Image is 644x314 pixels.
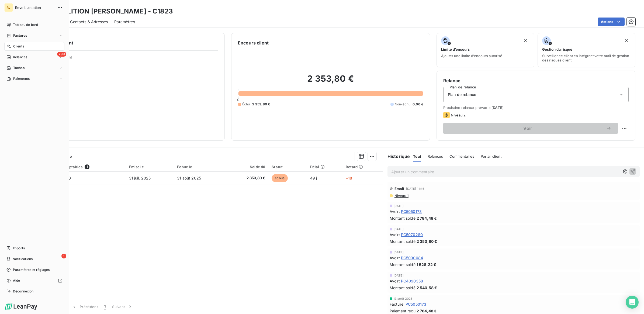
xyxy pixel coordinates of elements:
span: 1 [61,254,66,258]
span: [DATE] 11:46 [406,187,425,190]
span: Avoir : [390,255,400,261]
span: Tout [413,154,421,158]
span: [DATE] [393,251,404,254]
h6: Informations client [33,40,218,46]
span: Ajouter une limite d’encours autorisé [441,54,502,58]
span: 1 [85,164,89,169]
div: Open Intercom Messenger [626,296,639,309]
span: Email [394,187,404,191]
span: Commentaires [449,154,474,158]
span: 2 784,48 € [417,308,437,314]
span: Tableau de bord [13,22,38,27]
span: [DATE] [491,105,504,110]
span: Facture : [390,301,404,307]
span: Montant soldé [390,239,416,244]
span: Clients [13,44,24,49]
div: Délai [310,165,339,169]
span: +18 j [346,176,354,180]
span: Plan de relance [448,92,476,97]
span: Montant soldé [390,285,416,291]
button: Gestion du risqueSurveiller ce client en intégrant votre outil de gestion des risques client. [538,33,635,67]
span: [DATE] [393,274,404,277]
span: Relances [13,55,27,60]
h6: Relance [443,77,629,84]
img: Logo LeanPay [4,302,38,311]
div: Échue le [177,165,222,169]
span: 0 [237,98,239,102]
span: 31 juil. 2025 [129,176,151,180]
span: Paramètres et réglages [13,267,50,272]
h2: 2 353,80 € [238,73,423,89]
span: Limite d’encours [441,47,470,51]
a: Aide [4,276,64,285]
span: Surveiller ce client en intégrant votre outil de gestion des risques client. [542,54,631,62]
button: Voir [443,123,618,134]
span: 49 j [310,176,317,180]
span: Contacts & Adresses [70,19,108,25]
span: Gestion du risque [542,47,572,51]
span: 31 août 2025 [177,176,201,180]
button: Suivant [109,301,136,312]
span: Montant soldé [390,215,416,221]
span: 1 [104,304,106,309]
div: RL [4,3,13,12]
span: PC5030084 [401,255,423,261]
h6: Historique [383,153,410,160]
span: Relances [428,154,443,158]
span: Aide [13,278,20,283]
span: Tâches [13,65,25,70]
span: Voir [450,126,606,130]
span: 1 528,22 € [417,262,437,267]
button: Actions [598,18,625,26]
h6: Encours client [238,40,269,46]
span: Imports [13,246,25,251]
span: Montant soldé [390,262,416,267]
span: Échu [242,102,250,107]
span: Avoir : [390,232,400,237]
span: Niveau 2 [451,113,466,117]
button: Limite d’encoursAjouter une limite d’encours autorisé [437,33,534,67]
span: 2 353,80 € [252,102,270,107]
span: Non-échu [395,102,410,107]
span: 2 784,48 € [417,215,437,221]
span: PC5050173 [406,301,426,307]
div: Statut [272,165,304,169]
span: Paiement reçu [390,308,416,314]
span: Factures [13,33,27,38]
span: PC5070280 [401,232,423,237]
span: Avoir : [390,278,400,284]
span: PC5050173 [401,209,422,214]
span: Niveau 1 [394,194,408,198]
span: Propriétés Client [43,55,218,63]
span: [DATE] [393,227,404,231]
div: Émise le [129,165,171,169]
span: Prochaine relance prévue le [443,105,629,110]
span: Avoir : [390,209,400,214]
span: 0,00 € [413,102,423,107]
span: échue [272,174,288,182]
h3: DEMOLITION [PERSON_NAME] - C1823 [47,6,173,16]
span: Paramètres [114,19,135,25]
span: Notifications [13,257,33,261]
div: Pièces comptables [49,164,123,169]
div: Solde dû [229,165,265,169]
button: Précédent [68,301,101,312]
span: Revolt Location [15,5,54,10]
span: PC4090358 [401,278,423,284]
span: Déconnexion [13,289,34,294]
span: +99 [57,52,66,57]
span: Paiements [13,76,30,81]
span: 13 août 2025 [393,297,413,300]
span: 2 353,80 € [417,239,437,244]
div: Retard [346,165,380,169]
span: 2 540,58 € [417,285,437,291]
span: Portail client [481,154,501,158]
button: 1 [101,301,109,312]
span: 2 353,80 € [229,175,265,181]
span: [DATE] [393,204,404,208]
